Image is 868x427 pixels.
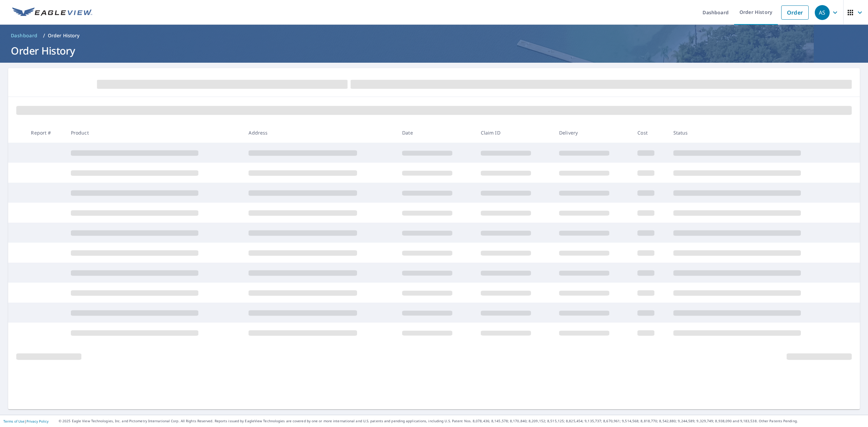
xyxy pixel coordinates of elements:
[397,123,475,143] th: Date
[8,30,860,41] nav: breadcrumb
[815,5,830,20] div: AS
[26,419,48,424] a: Privacy Policy
[243,123,397,143] th: Address
[65,123,243,143] th: Product
[43,32,45,40] li: /
[59,419,865,424] p: © 2025 Eagle View Technologies, Inc. and Pictometry International Corp. All Rights Reserved. Repo...
[781,5,809,20] a: Order
[8,30,40,41] a: Dashboard
[632,123,668,143] th: Cost
[554,123,632,143] th: Delivery
[3,419,48,423] p: |
[475,123,554,143] th: Claim ID
[25,123,65,143] th: Report #
[3,419,24,424] a: Terms of Use
[668,123,846,143] th: Status
[12,7,92,18] img: EV Logo
[8,44,860,58] h1: Order History
[48,32,80,39] p: Order History
[11,32,38,39] span: Dashboard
